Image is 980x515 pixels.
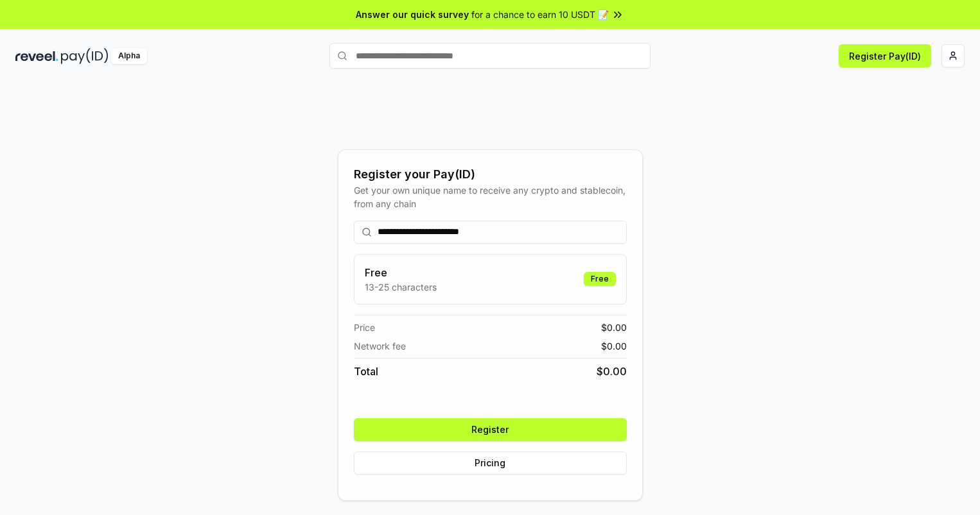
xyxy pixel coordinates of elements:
[354,339,406,353] span: Network fee
[597,364,627,379] span: $ 0.00
[61,48,109,64] img: pay_id
[354,364,378,379] span: Total
[354,321,375,334] span: Price
[354,183,627,210] div: Get your own unique name to receive any crypto and stablecoin, from any chain
[601,321,627,334] span: $ 0.00
[839,44,931,67] button: Register Pay(ID)
[354,452,627,475] button: Pricing
[15,48,58,64] img: reveel_dark
[354,418,627,441] button: Register
[471,8,609,21] span: for a chance to earn 10 USDT 📝
[365,280,437,294] p: 13-25 characters
[356,8,469,21] span: Answer our quick survey
[365,265,437,280] h3: Free
[111,48,147,64] div: Alpha
[354,165,627,183] div: Register your Pay(ID)
[601,339,627,353] span: $ 0.00
[584,272,616,286] div: Free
